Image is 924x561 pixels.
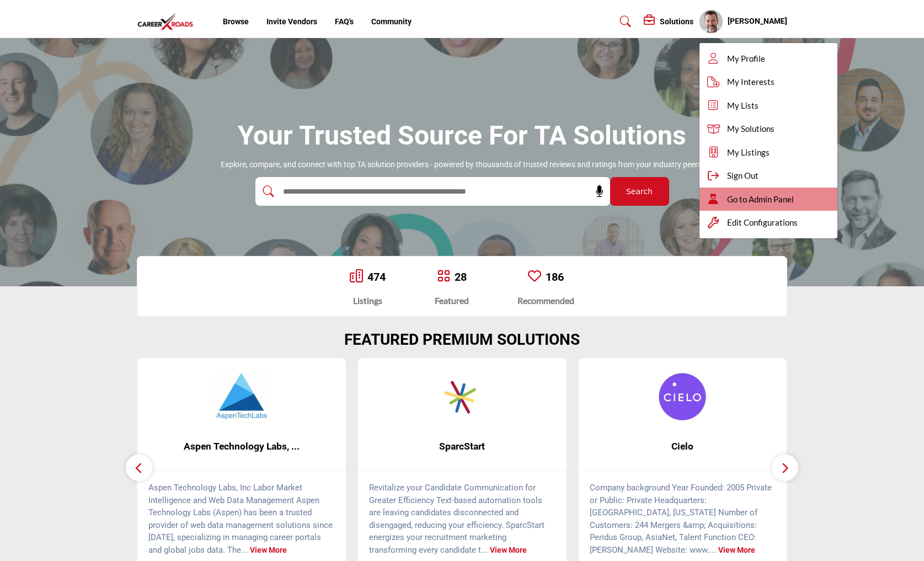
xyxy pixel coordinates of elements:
[727,99,759,112] span: My Lists
[718,546,755,554] a: View More
[644,15,693,28] div: Solutions
[595,439,771,453] span: Cielo
[335,17,354,26] a: FAQ's
[266,17,317,26] a: Invite Vendors
[137,432,346,461] a: Aspen Technology Labs, ...
[481,545,488,555] span: ...
[435,369,490,424] img: SparcStart
[137,13,200,31] img: Site Logo
[699,141,837,164] a: My Listings
[517,294,574,307] div: Recommended
[699,70,837,94] a: My Interests
[595,432,771,461] b: Cielo
[655,369,710,424] img: Cielo
[250,546,287,554] a: View More
[154,432,329,461] b: Aspen Technology Labs, Inc.
[375,432,550,461] b: SparcStart
[590,482,776,556] p: Company background Year Founded: 2005 Private or Public: Private Headquarters: [GEOGRAPHIC_DATA],...
[699,117,837,141] a: My Solutions
[490,546,527,554] a: View More
[238,119,686,153] h1: Your Trusted Source for TA Solutions
[369,482,556,556] p: Revitalize your Candidate Communication for Greater Efficiency Text-based automation tools are le...
[699,94,837,117] a: My Lists
[626,186,653,197] span: Search
[358,432,567,461] a: SparcStart
[344,330,580,349] h2: FEATURED PREMIUM SOLUTIONS
[727,216,798,229] span: Edit Configurations
[241,545,248,555] span: ...
[727,52,765,65] span: My Profile
[609,13,638,30] a: Search
[350,294,386,307] div: Listings
[727,76,775,88] span: My Interests
[528,269,541,285] a: Go to Recommended
[727,169,759,182] span: Sign Out
[148,482,335,556] p: Aspen Technology Labs, Inc Labor Market Intelligence and Web Data Management Aspen Technology Lab...
[154,439,329,453] span: Aspen Technology Labs, ...
[660,17,693,26] h5: Solutions
[699,47,837,71] a: My Profile
[727,146,770,159] span: My Listings
[727,122,775,135] span: My Solutions
[709,545,716,555] span: ...
[214,369,269,424] img: Aspen Technology Labs, Inc.
[367,270,386,284] a: 474
[727,193,794,206] span: Go to Admin Panel
[546,270,564,284] a: 186
[610,177,669,206] button: Search
[435,294,469,307] div: Featured
[728,16,787,27] h5: [PERSON_NAME]
[371,17,412,26] a: Community
[223,17,249,26] a: Browse
[437,269,450,285] a: Go to Featured
[375,439,550,453] span: SparcStart
[221,159,704,170] p: Explore, compare, and connect with top TA solution providers - powered by thousands of trusted re...
[699,9,723,34] button: Show hide supplier dropdown
[579,432,787,461] a: Cielo
[455,270,467,284] a: 28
